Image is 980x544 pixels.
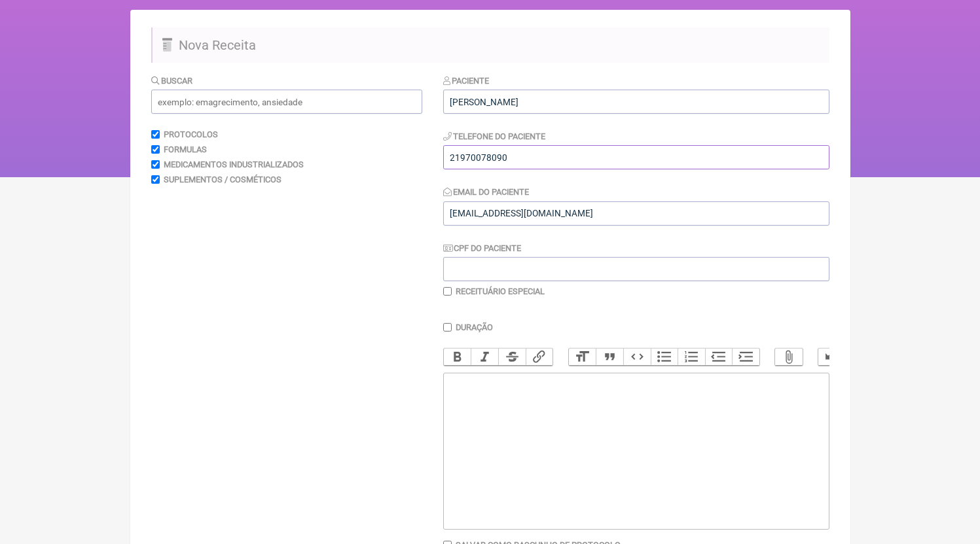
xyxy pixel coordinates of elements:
[705,348,733,365] button: Decrease Level
[526,348,553,365] button: Link
[775,348,803,365] button: Attach Files
[732,348,759,365] button: Increase Level
[498,348,526,365] button: Strikethrough
[651,348,678,365] button: Bullets
[569,348,596,365] button: Heading
[443,187,530,197] label: Email do Paciente
[818,348,846,365] button: Undo
[151,76,193,86] label: Buscar
[456,286,545,296] label: Receituário Especial
[164,129,218,139] label: Protocolos
[456,322,493,332] label: Duração
[443,131,546,141] label: Telefone do Paciente
[623,348,651,365] button: Code
[164,160,304,169] label: Medicamentos Industrializados
[164,144,207,154] label: Formulas
[678,348,705,365] button: Numbers
[151,27,829,63] h2: Nova Receita
[151,90,422,114] input: exemplo: emagrecimento, ansiedade
[443,76,490,86] label: Paciente
[164,175,281,184] label: Suplementos / Cosméticos
[444,348,471,365] button: Bold
[471,348,498,365] button: Italic
[443,243,522,253] label: CPF do Paciente
[596,348,623,365] button: Quote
